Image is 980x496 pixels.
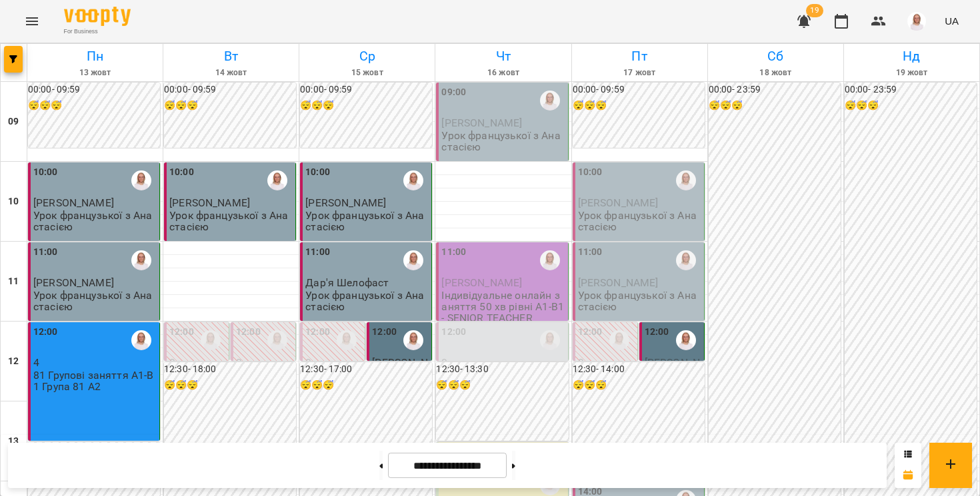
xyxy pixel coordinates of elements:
img: Анастасія [676,170,696,190]
label: 10:00 [578,165,603,180]
img: 7b3448e7bfbed3bd7cdba0ed84700e25.png [907,12,926,31]
img: Анастасія [540,250,560,270]
img: Анастасія [267,170,287,190]
p: Урок французької з Анастасією [578,210,701,233]
h6: 😴😴😴 [573,378,705,393]
h6: 12:30 - 13:30 [436,362,568,377]
h6: 12:30 - 17:00 [300,362,432,377]
img: Анастасія [676,250,696,270]
p: 0 [305,357,362,368]
span: [PERSON_NAME] [169,196,250,209]
button: UA [939,9,964,33]
label: 10:00 [33,165,58,180]
label: 10:00 [305,165,330,180]
p: Урок французької з Анастасією [33,210,157,233]
h6: 11 [8,274,19,289]
img: Анастасія [267,330,287,350]
img: Voopty Logo [64,7,131,26]
h6: 12 [8,354,19,369]
img: Анастасія [540,330,560,350]
h6: Сб [710,46,841,67]
span: [PERSON_NAME] [578,276,659,289]
span: [PERSON_NAME] [372,356,427,380]
img: Анастасія [540,91,560,111]
h6: 09 [8,115,19,129]
h6: 16 жовт [437,67,569,79]
label: 11:00 [305,245,330,260]
span: For Business [64,27,131,36]
div: Анастасія [131,330,151,350]
h6: 😴😴😴 [164,378,296,393]
h6: 00:00 - 09:59 [28,83,160,97]
label: 11:00 [441,245,466,260]
label: 11:00 [578,245,603,260]
p: Індивідуальне онлайн заняття 50 хв рівні А1-В1- SENIOR TEACHER [441,290,565,324]
p: Урок французької з Анастасією [305,290,429,313]
p: 0 [441,357,565,368]
img: Анастасія [609,330,629,350]
h6: 00:00 - 23:59 [709,83,841,97]
img: Анастасія [201,330,221,350]
img: Анастасія [131,250,151,270]
label: 12:00 [169,325,194,340]
button: Menu [16,5,48,37]
h6: 00:00 - 09:59 [573,83,705,97]
h6: 😴😴😴 [845,99,977,113]
h6: 10 [8,194,19,209]
p: Урок французької з Анастасією [33,290,157,313]
h6: Пт [574,46,705,67]
h6: 😴😴😴 [28,99,160,113]
h6: 😴😴😴 [573,99,705,113]
h6: 😴😴😴 [300,378,432,393]
h6: Вт [165,46,297,67]
span: 19 [806,4,823,17]
label: 12:00 [441,325,466,340]
p: 4 [33,357,157,368]
label: 12:00 [305,325,330,340]
label: 09:00 [441,85,466,100]
h6: 13 [8,434,19,449]
img: Анастасія [403,330,423,350]
h6: 14 жовт [165,67,297,79]
label: 12:00 [645,325,669,340]
h6: 12:30 - 14:00 [573,362,705,377]
div: Анастасія [337,330,357,350]
p: Урок французької з Анастасією [441,130,565,153]
label: 12:00 [236,325,261,340]
img: Анастасія [403,170,423,190]
p: Урок французької з Анастасією [169,210,293,233]
h6: 00:00 - 09:59 [164,83,296,97]
h6: 18 жовт [710,67,841,79]
h6: 12:30 - 18:00 [164,362,296,377]
span: [PERSON_NAME] [33,276,114,289]
label: 12:00 [33,325,58,340]
h6: Пн [29,46,161,67]
p: Урок французької з Анастасією [305,210,429,233]
span: [PERSON_NAME] [441,117,522,129]
span: [PERSON_NAME] [305,196,386,209]
h6: 😴😴😴 [164,99,296,113]
p: 0 [169,357,226,368]
span: [PERSON_NAME] [441,276,522,289]
h6: 00:00 - 09:59 [300,83,432,97]
img: Анастасія [131,170,151,190]
label: 11:00 [33,245,58,260]
span: [PERSON_NAME] [645,356,700,380]
p: Урок французької з Анастасією [578,290,701,313]
img: Анастасія [676,330,696,350]
p: 0 [236,357,293,368]
label: 12:00 [578,325,603,340]
label: 10:00 [169,165,194,180]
